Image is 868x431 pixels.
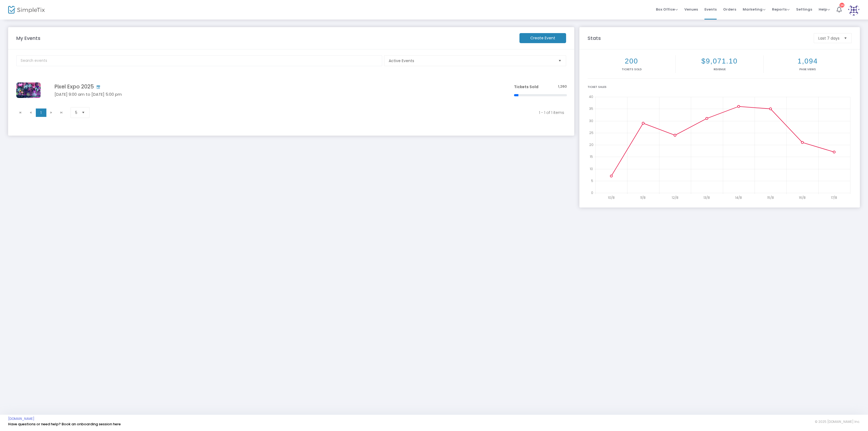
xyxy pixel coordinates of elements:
[591,178,593,183] text: 5
[16,55,382,66] input: Search events
[831,195,837,200] text: 17/8
[589,118,593,123] text: 30
[514,84,538,90] span: Tickets Sold
[55,84,498,90] h4: Pixel Expo 2025
[656,7,678,12] span: Box Office
[14,34,517,42] m-panel-title: My Events
[608,195,615,200] text: 10/8
[556,56,564,66] button: Select
[772,7,790,12] span: Reports
[75,110,77,115] span: 5
[767,195,774,200] text: 15/8
[55,92,498,97] h5: [DATE] 9:00 am to [DATE] 5:00 pm
[589,57,674,65] h2: 200
[589,67,674,71] p: Tickets sold
[842,33,849,43] button: Select
[735,195,742,200] text: 14/8
[8,417,34,421] a: [DOMAIN_NAME]
[677,67,762,71] p: Revenue
[672,195,678,200] text: 12/8
[16,82,41,98] img: 638749584533460947Untitleddesign.png
[99,110,564,115] kendo-pager-info: 1 - 1 of 1 items
[13,76,570,105] div: Data table
[684,2,698,16] span: Venues
[815,420,860,424] span: © 2025 [DOMAIN_NAME] Inc.
[389,58,554,63] span: Active Events
[677,57,762,65] h2: $9,071.10
[589,142,593,147] text: 20
[765,67,851,71] p: Page Views
[819,7,830,12] span: Help
[590,154,593,159] text: 15
[589,94,593,99] text: 40
[585,34,811,42] m-panel-title: Stats
[840,3,844,8] div: 14
[8,422,121,427] a: Have questions or need help? Book an onboarding session here
[796,2,812,16] span: Settings
[704,195,710,200] text: 13/8
[765,57,851,65] h2: 1,094
[558,84,567,89] span: 1,260
[589,130,593,135] text: 25
[79,107,87,118] button: Select
[818,36,840,41] span: Last 7 days
[640,195,646,200] text: 11/8
[723,2,736,16] span: Orders
[519,33,566,43] m-button: Create Event
[590,166,593,171] text: 10
[799,195,806,200] text: 16/8
[588,85,852,89] div: Ticket Sales
[704,2,717,16] span: Events
[591,190,593,195] text: 0
[36,108,46,117] span: Page 1
[743,7,765,12] span: Marketing
[589,106,593,111] text: 35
